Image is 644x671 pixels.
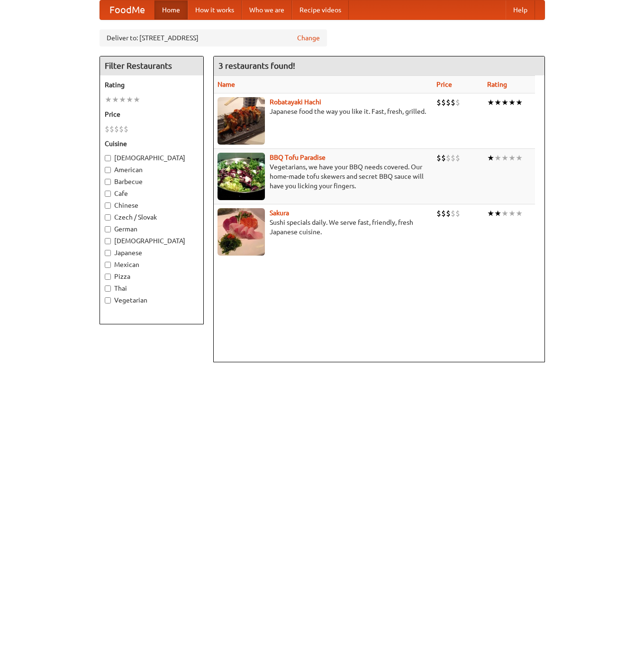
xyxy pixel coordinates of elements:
[105,262,111,268] input: Mexican
[446,208,451,219] li: $
[218,153,265,200] img: tofuparadise.jpg
[105,285,111,292] input: Thai
[455,153,460,163] li: $
[105,248,199,257] label: Japanese
[105,124,109,134] li: $
[487,208,494,219] li: ★
[188,0,242,19] a: How it works
[105,189,199,198] label: Cafe
[105,284,199,293] label: Thai
[455,208,460,219] li: $
[270,154,326,161] a: BBQ Tofu Paradise
[105,274,111,280] input: Pizza
[105,191,111,197] input: Cafe
[105,165,199,175] label: American
[451,153,455,163] li: $
[218,107,429,116] p: Japanese food the way you like it. Fast, fresh, grilled.
[105,214,111,221] input: Czech / Slovak
[105,201,199,210] label: Chinese
[105,80,199,90] h5: Rating
[105,212,199,222] label: Czech / Slovak
[494,153,501,163] li: ★
[105,110,199,119] h5: Price
[494,97,501,108] li: ★
[105,153,199,163] label: [DEMOGRAPHIC_DATA]
[105,167,111,173] input: American
[218,97,265,145] img: robatayaki.jpg
[105,260,199,269] label: Mexican
[242,0,292,19] a: Who we are
[100,56,203,75] h4: Filter Restaurants
[218,208,265,256] img: sakura.jpg
[105,179,111,185] input: Barbecue
[270,209,289,217] a: Sakura
[105,224,199,234] label: German
[119,94,126,105] li: ★
[446,97,451,108] li: $
[270,98,321,106] a: Robatayaki Hachi
[436,153,441,163] li: $
[508,208,516,219] li: ★
[105,295,199,305] label: Vegetarian
[105,236,199,246] label: [DEMOGRAPHIC_DATA]
[292,0,349,19] a: Recipe videos
[124,124,128,134] li: $
[126,94,133,105] li: ★
[501,97,508,108] li: ★
[154,0,188,19] a: Home
[100,0,154,19] a: FoodMe
[105,272,199,281] label: Pizza
[112,94,119,105] li: ★
[436,97,441,108] li: $
[105,238,111,244] input: [DEMOGRAPHIC_DATA]
[494,208,501,219] li: ★
[105,155,111,161] input: [DEMOGRAPHIC_DATA]
[436,208,441,219] li: $
[451,97,455,108] li: $
[516,97,523,108] li: ★
[516,208,523,219] li: ★
[501,208,508,219] li: ★
[487,81,507,88] a: Rating
[218,162,429,191] p: Vegetarians, we have your BBQ needs covered. Our home-made tofu skewers and secret BBQ sauce will...
[105,139,199,148] h5: Cuisine
[114,124,119,134] li: $
[508,153,516,163] li: ★
[105,177,199,186] label: Barbecue
[105,202,111,209] input: Chinese
[105,250,111,256] input: Japanese
[516,153,523,163] li: ★
[218,61,295,70] ng-pluralize: 3 restaurants found!
[105,94,112,105] li: ★
[105,297,111,303] input: Vegetarian
[218,218,429,237] p: Sushi specials daily. We serve fast, friendly, fresh Japanese cuisine.
[441,97,446,108] li: $
[133,94,140,105] li: ★
[446,153,451,163] li: $
[501,153,508,163] li: ★
[441,153,446,163] li: $
[441,208,446,219] li: $
[119,124,124,134] li: $
[218,81,235,88] a: Name
[451,208,455,219] li: $
[297,33,320,43] a: Change
[508,97,516,108] li: ★
[100,29,327,46] div: Deliver to: [STREET_ADDRESS]
[109,124,114,134] li: $
[105,226,111,232] input: German
[436,81,452,88] a: Price
[455,97,460,108] li: $
[487,97,494,108] li: ★
[506,0,535,19] a: Help
[487,153,494,163] li: ★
